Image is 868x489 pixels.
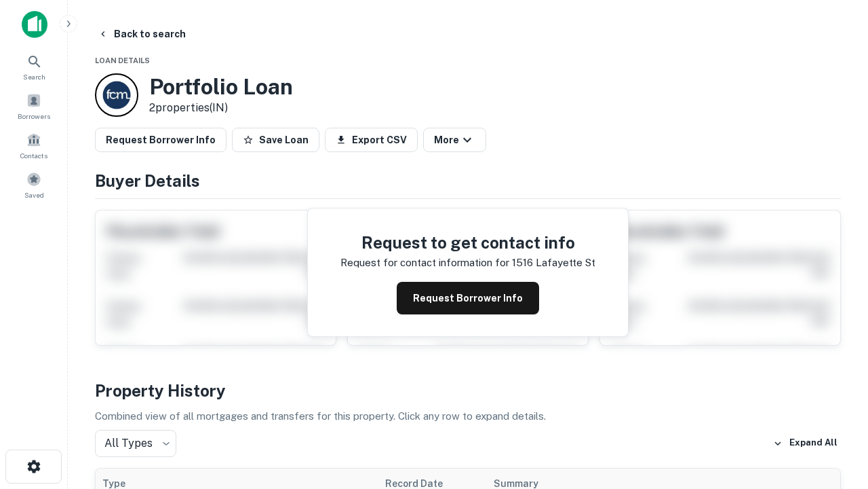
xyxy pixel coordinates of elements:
p: Combined view of all mortgages and transfers for this property. Click any row to expand details. [95,408,841,424]
span: Borrowers [18,111,50,122]
a: Saved [4,166,64,203]
button: Save Loan [232,128,319,152]
button: Request Borrower Info [95,128,226,152]
button: Back to search [92,22,191,46]
img: capitalize-icon.png [22,11,47,38]
p: 1516 lafayette st [512,255,595,271]
a: Search [4,48,64,85]
div: All Types [95,430,176,457]
h4: Request to get contact info [340,230,595,255]
button: More [423,128,486,152]
button: Request Borrower Info [397,282,539,314]
h3: Portfolio Loan [149,74,293,100]
span: Loan Details [95,56,150,65]
h4: Property History [95,378,841,403]
a: Borrowers [4,88,64,124]
button: Export CSV [325,128,418,152]
h4: Buyer Details [95,168,841,193]
button: Expand All [770,433,841,454]
span: Saved [24,189,44,200]
a: Contacts [4,127,64,164]
p: 2 properties (IN) [149,100,293,116]
span: Contacts [20,150,47,161]
span: Search [23,71,45,82]
p: Request for contact information for [340,255,509,271]
iframe: Chat Widget [800,380,868,446]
